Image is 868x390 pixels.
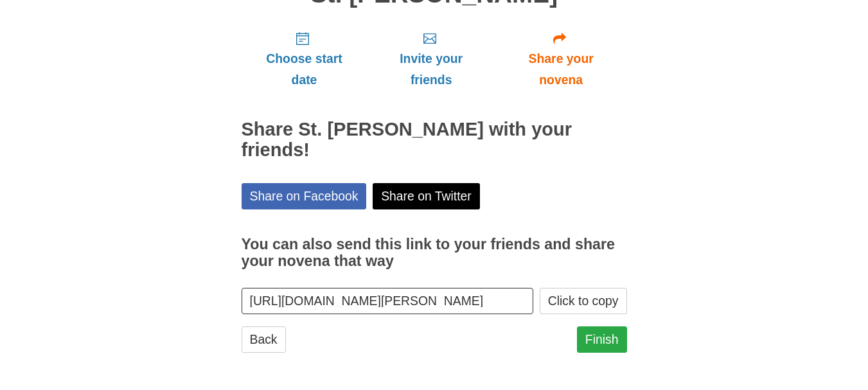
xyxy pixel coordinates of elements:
[242,21,368,97] a: Choose start date
[373,183,480,209] a: Share on Twitter
[495,21,627,97] a: Share your novena
[242,183,367,209] a: Share on Facebook
[367,21,495,97] a: Invite your friends
[242,120,627,161] h2: Share St. [PERSON_NAME] with your friends!
[540,288,627,314] button: Click to copy
[577,326,627,353] a: Finish
[254,48,355,91] span: Choose start date
[380,48,482,91] span: Invite your friends
[242,236,627,269] h3: You can also send this link to your friends and share your novena that way
[242,326,286,353] a: Back
[508,48,614,91] span: Share your novena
